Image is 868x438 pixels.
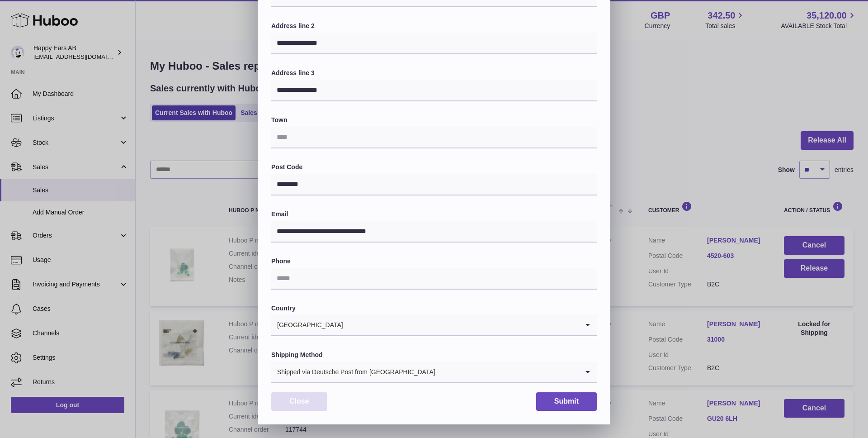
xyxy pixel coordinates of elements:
div: Search for option [271,362,597,383]
div: Search for option [271,314,597,336]
button: Submit [536,392,597,411]
label: Address line 3 [271,69,597,77]
span: Shipped via Deutsche Post from [GEOGRAPHIC_DATA] [271,362,436,382]
label: Post Code [271,163,597,171]
label: Shipping Method [271,351,597,359]
label: Town [271,116,597,124]
label: Country [271,304,597,313]
label: Email [271,210,597,219]
input: Search for option [436,362,579,382]
button: Close [271,392,327,411]
input: Search for option [344,314,579,335]
label: Address line 2 [271,22,597,30]
label: Phone [271,257,597,266]
span: [GEOGRAPHIC_DATA] [271,314,344,335]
